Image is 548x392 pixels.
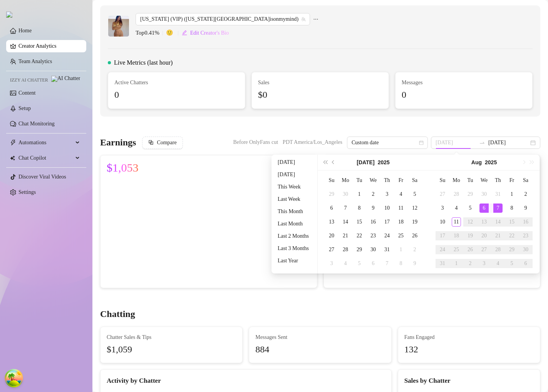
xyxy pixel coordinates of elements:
td: 2025-06-29 [325,187,339,201]
div: 27 [327,245,336,254]
div: 31 [438,259,447,268]
td: 2025-08-25 [449,243,463,257]
div: 3 [479,259,489,268]
td: 2025-07-21 [339,229,352,243]
td: 2025-07-06 [325,201,339,215]
th: Tu [352,173,366,187]
th: Su [436,173,449,187]
div: 31 [382,245,392,254]
div: 2 [410,245,419,254]
span: Live Metrics (last hour) [114,58,173,67]
div: 3 [382,190,392,199]
div: 11 [452,217,461,227]
td: 2025-07-05 [408,187,422,201]
th: Fr [394,173,408,187]
td: 2025-08-05 [463,201,477,215]
td: 2025-08-29 [505,243,519,257]
div: $0 [258,88,382,102]
td: 2025-08-17 [436,229,449,243]
h3: Earnings [100,137,136,149]
button: Choose a year [485,155,497,170]
span: 🙂 [166,28,181,38]
td: 2025-07-07 [339,201,352,215]
li: This Week [275,182,314,192]
td: 2025-07-30 [366,243,380,257]
th: Sa [408,173,422,187]
div: 28 [341,245,350,254]
div: 30 [341,190,350,199]
td: 2025-08-08 [505,201,519,215]
span: swap-right [479,140,485,146]
td: 2025-07-31 [380,243,394,257]
span: Izzy AI Chatter [10,77,48,84]
td: 2025-07-20 [325,229,339,243]
td: 2025-07-15 [352,215,366,229]
button: Edit Creator's Bio [181,27,230,39]
div: 17 [382,217,392,227]
div: 28 [493,245,503,254]
div: 29 [507,245,516,254]
button: Previous month (PageUp) [329,155,338,170]
div: 27 [438,190,447,199]
div: 30 [479,190,489,199]
td: 2025-08-13 [477,215,491,229]
li: Last Year [275,256,314,265]
input: Start date [436,138,476,147]
div: 31 [493,190,503,199]
div: 22 [507,231,516,240]
div: 21 [341,231,350,240]
td: 2025-07-03 [380,187,394,201]
input: End date [488,138,529,147]
div: 1 [396,245,406,254]
span: Top 0.41 % [136,28,166,38]
div: 3 [327,259,336,268]
div: 26 [466,245,475,254]
th: Mo [339,173,352,187]
td: 2025-09-03 [477,257,491,270]
td: 2025-08-07 [491,201,505,215]
td: 2025-09-02 [463,257,477,270]
span: edit [182,30,187,35]
td: 2025-08-27 [477,243,491,257]
td: 2025-07-30 [477,187,491,201]
div: 26 [410,231,419,240]
span: Chat Copilot [18,152,73,164]
span: Before OnlyFans cut [233,137,278,148]
div: 16 [521,217,530,227]
td: 2025-08-09 [408,257,422,270]
div: 29 [466,190,475,199]
div: 25 [396,231,406,240]
div: 8 [507,204,516,213]
div: 23 [521,231,530,240]
td: 2025-08-02 [408,243,422,257]
div: 2 [466,259,475,268]
div: 10 [438,217,447,227]
td: 2025-07-11 [394,201,408,215]
div: Sales by Chatter [404,376,534,386]
td: 2025-08-03 [436,201,449,215]
div: 18 [452,231,461,240]
li: This Month [275,207,314,216]
span: team [301,17,306,22]
td: 2025-07-31 [491,187,505,201]
td: 2025-08-04 [339,257,352,270]
img: Chat Copilot [10,155,15,161]
td: 2025-08-03 [325,257,339,270]
th: Fr [505,173,519,187]
td: 2025-07-27 [436,187,449,201]
td: 2025-08-21 [491,229,505,243]
div: 7 [493,204,503,213]
td: 2025-07-28 [339,243,352,257]
span: Custom date [352,137,423,148]
td: 2025-07-16 [366,215,380,229]
li: [DATE] [275,158,314,167]
td: 2025-07-22 [352,229,366,243]
img: AI Chatter [51,76,80,82]
div: 27 [479,245,489,254]
div: 132 [404,342,534,357]
td: 2025-08-05 [352,257,366,270]
td: 2025-08-04 [449,201,463,215]
td: 2025-08-02 [519,187,533,201]
td: 2025-07-02 [366,187,380,201]
div: 5 [466,204,475,213]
